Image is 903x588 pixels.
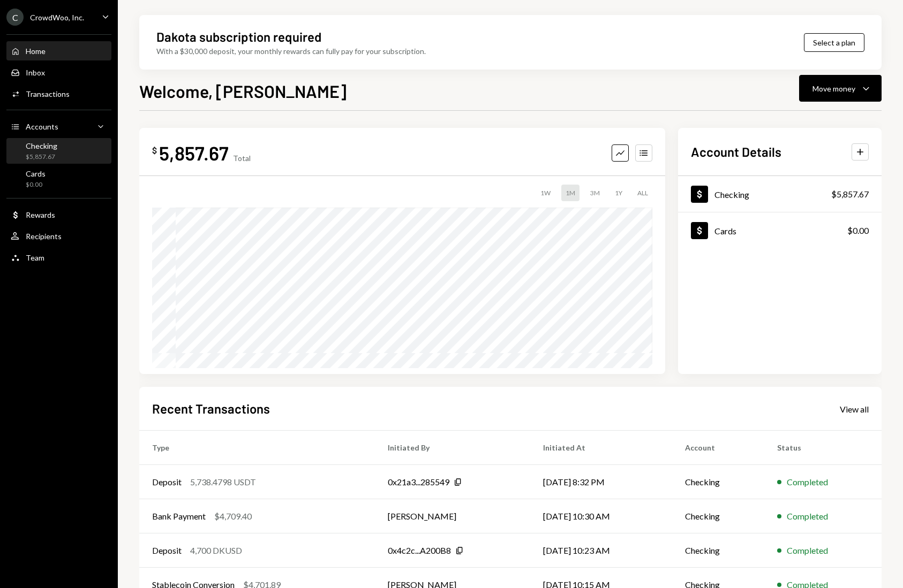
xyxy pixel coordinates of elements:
a: Inbox [6,63,111,82]
div: ALL [633,185,652,201]
div: Team [26,253,44,262]
a: Accounts [6,117,111,136]
div: Checking [26,141,57,150]
button: Move money [799,75,882,102]
div: With a $30,000 deposit, your monthly rewards can fully pay for your subscription. [156,45,426,57]
div: C [6,9,24,26]
div: Completed [787,510,828,523]
div: $0.00 [26,180,46,189]
div: 4,700 DKUSD [190,544,242,557]
div: 5,857.67 [159,141,229,165]
div: Inbox [26,68,45,77]
th: Initiated By [375,431,530,465]
td: [PERSON_NAME] [375,499,530,533]
div: 0x4c2c...A200B8 [388,544,451,557]
div: Dakota subscription required [156,28,321,45]
div: $5,857.67 [26,152,57,162]
div: Recipients [26,232,62,241]
div: 3M [586,185,604,201]
a: Checking$5,857.67 [678,176,882,212]
th: Initiated At [530,431,672,465]
div: Cards [714,226,736,236]
div: $4,709.40 [214,510,252,523]
div: Total [233,154,251,163]
div: CrowdWoo, Inc. [30,13,84,22]
div: Rewards [26,210,55,219]
a: Rewards [6,205,111,224]
a: Home [6,41,111,60]
td: Checking [672,465,765,499]
div: Move money [812,83,855,94]
div: 0x21a3...285549 [388,476,449,488]
th: Status [764,431,882,465]
div: 1Y [611,185,627,201]
td: [DATE] 10:23 AM [530,533,672,568]
td: Checking [672,499,765,533]
h1: Welcome, [PERSON_NAME] [139,80,347,102]
div: Transactions [26,89,70,98]
a: Checking$5,857.67 [6,138,111,164]
div: Deposit [152,544,182,557]
div: Home [26,47,46,56]
div: 1W [536,185,555,201]
a: Recipients [6,226,111,246]
th: Account [672,431,765,465]
div: Checking [714,189,749,200]
td: [DATE] 10:30 AM [530,499,672,533]
td: Checking [672,533,765,568]
h2: Account Details [691,143,781,161]
th: Type [139,431,375,465]
h2: Recent Transactions [152,400,270,417]
div: Cards [26,169,46,178]
a: View all [840,403,869,415]
div: View all [840,404,869,415]
button: Select a plan [804,33,864,52]
a: Team [6,248,111,267]
a: Cards$0.00 [678,212,882,248]
div: Accounts [26,122,58,131]
div: Bank Payment [152,510,206,523]
a: Cards$0.00 [6,166,111,192]
div: 1M [561,185,580,201]
div: Completed [787,544,828,557]
div: $5,857.67 [831,188,869,201]
div: Completed [787,476,828,488]
div: $ [152,145,157,156]
td: [DATE] 8:32 PM [530,465,672,499]
a: Transactions [6,84,111,103]
div: 5,738.4798 USDT [190,476,256,488]
div: $0.00 [847,224,869,237]
div: Deposit [152,476,182,488]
